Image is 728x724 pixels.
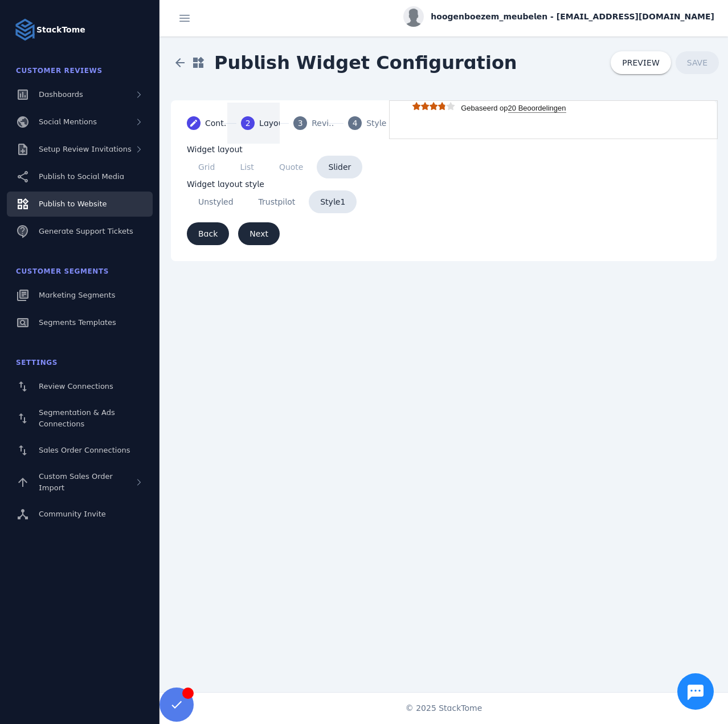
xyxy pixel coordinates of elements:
span: © 2025 StackTome [406,702,482,714]
div: Styles [366,117,395,129]
span: 3 [298,117,303,129]
span: Segments Templates [39,318,116,327]
span: Publish to Social Media [39,172,124,181]
span: Sales Order Connections [39,446,130,454]
div: Layout [259,117,288,129]
span: 4 [353,117,358,129]
button: Back [187,222,229,245]
a: Publish to Social Media [7,164,153,189]
span: Next [250,230,268,238]
mat-button-toggle-group: Possible layouts styles [187,190,373,213]
span: Back [198,230,218,238]
span: Generate Support Tickets [39,227,133,235]
span: Review Connections [39,382,113,391]
a: Segmentation & Ads Connections [7,401,153,436]
a: Community Invite [7,502,153,527]
span: Customer Reviews [16,67,103,75]
a: Marketing Segments [7,283,153,308]
span: Setup Review Invitations [39,145,132,153]
span: Grid [187,156,226,178]
mat-icon: widgets [191,56,205,70]
div: Content [205,117,234,129]
mat-button-toggle-group: Possible layouts [187,156,373,178]
span: 2 [246,117,251,129]
span: hoogenboezem_meubelen - [EMAIL_ADDRESS][DOMAIN_NAME] [431,11,714,23]
span: Marketing Segments [39,291,115,299]
img: profile.jpg [403,6,424,27]
span: List [228,156,265,178]
button: hoogenboezem_meubelen - [EMAIL_ADDRESS][DOMAIN_NAME] [403,6,714,27]
a: Segments Templates [7,310,153,335]
div: Reviews [312,117,340,129]
mat-label: Widget layout [187,144,373,156]
button: Next [238,222,280,245]
a: Review Connections [7,374,153,399]
button: PREVIEW [611,51,671,74]
button: Trustpilot [247,190,307,213]
button: Style1 [309,190,357,213]
span: Publish to Website [39,200,107,208]
strong: StackTome [36,24,85,36]
span: Segmentation & Ads Connections [39,408,115,428]
a: Generate Support Tickets [7,219,153,244]
span: Settings [16,359,58,367]
span: PREVIEW [622,59,660,67]
a: Sales Order Connections [7,438,153,463]
span: Social Mentions [39,117,97,126]
span: Slider [317,156,362,178]
mat-icon: create [187,116,201,130]
span: Custom Sales Order Import [39,472,113,492]
img: Logo image [14,18,36,41]
span: Community Invite [39,510,106,518]
span: Dashboards [39,90,83,99]
span: Publish Widget Configuration [205,40,526,86]
a: Publish to Website [7,192,153,217]
span: Customer Segments [16,267,109,275]
button: Unstyled [187,190,245,213]
span: Quote [268,156,315,178]
mat-label: Widget layout style [187,178,373,190]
